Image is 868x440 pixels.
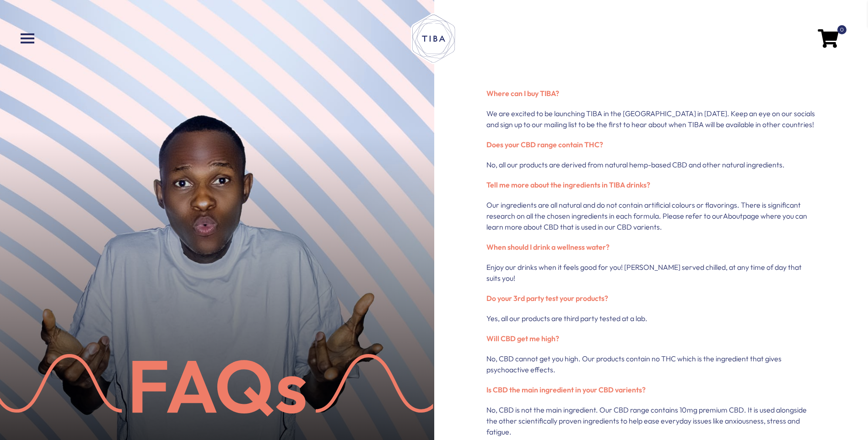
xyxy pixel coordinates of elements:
p: No, CBD is not the main ingredient. Our CBD range contains 10mg premium CBD. It is used alongside... [486,404,815,437]
strong: Tell me more about the ingredients in TIBA drinks? [486,180,650,189]
a: 0 [818,32,838,43]
p: Yes, all our products are third party tested at a lab. [486,313,815,324]
a: About [723,211,743,220]
p: We are excited to be launching TIBA in the [GEOGRAPHIC_DATA] in [DATE]. Keep an eye on our social... [486,108,815,130]
strong: Will CBD get me high? [486,334,559,343]
p: No, CBD cannot get you high. Our products contain no THC which is the ingredient that gives psych... [486,353,815,375]
strong: When should I drink a wellness water? [486,242,609,252]
p: Our ingredients are all natural and do not contain artificial colours or flavorings. There is sig... [486,199,815,232]
strong: Is CBD the main ingredient in your CBD varients? [486,385,646,394]
span: 0 [837,25,846,34]
strong: Where can I buy TIBA? [486,89,559,98]
p: No, all our products are derived from natural hemp-based CBD and other natural ingredients. [486,159,815,170]
p: Enjoy our drinks when it feels good for you! [PERSON_NAME] served chilled, at any time of day tha... [486,262,815,284]
strong: Does your CBD range contain THC? [486,140,603,149]
strong: Do your 3rd party test your products? [486,294,608,303]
